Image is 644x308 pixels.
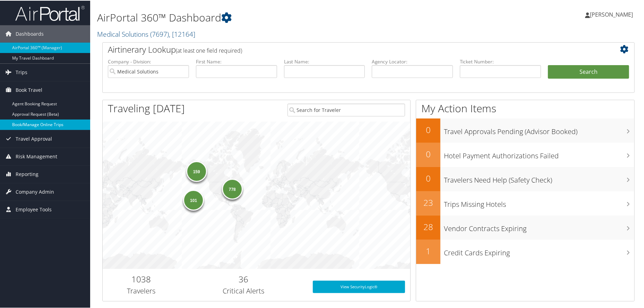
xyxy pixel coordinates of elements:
[313,280,405,292] a: View SecurityLogic®
[185,273,303,284] h2: 36
[284,58,365,64] label: Last Name:
[108,100,185,115] h1: Traveling [DATE]
[416,220,440,232] h2: 28
[16,147,57,165] span: Risk Management
[16,183,54,200] span: Company Admin
[372,58,453,64] label: Agency Locator:
[222,178,242,199] div: 778
[16,165,38,182] span: Reporting
[416,142,634,166] a: 0Hotel Payment Authorizations Failed
[185,285,303,295] h3: Critical Alerts
[183,189,204,210] div: 101
[416,172,440,184] h2: 0
[186,160,207,181] div: 159
[416,166,634,191] a: 0Travelers Need Help (Safety Check)
[444,171,634,184] h3: Travelers Need Help (Safety Check)
[108,273,174,284] h2: 1038
[16,130,52,147] span: Travel Approval
[97,10,459,24] h1: AirPortal 360™ Dashboard
[416,239,634,263] a: 1Credit Cards Expiring
[16,81,42,98] span: Book Travel
[416,215,634,239] a: 28Vendor Contracts Expiring
[16,25,44,42] span: Dashboards
[150,29,169,38] span: ( 7697 )
[444,123,634,136] h3: Travel Approvals Pending (Advisor Booked)
[444,147,634,160] h3: Hotel Payment Authorizations Failed
[585,3,640,24] a: [PERSON_NAME]
[97,29,195,38] a: Medical Solutions
[460,58,541,64] label: Ticket Number:
[108,58,189,64] label: Company - Division:
[15,5,85,21] img: airportal-logo.png
[287,103,405,116] input: Search for Traveler
[16,200,52,218] span: Employee Tools
[444,195,634,209] h3: Trips Missing Hotels
[416,100,634,115] h1: My Action Items
[416,245,440,256] h2: 1
[16,63,27,80] span: Trips
[108,43,585,55] h2: Airtinerary Lookup
[444,244,634,257] h3: Credit Cards Expiring
[169,29,195,38] span: , [ 12164 ]
[590,10,633,18] span: [PERSON_NAME]
[108,285,174,295] h3: Travelers
[548,64,629,78] button: Search
[416,148,440,159] h2: 0
[176,46,242,54] span: (at least one field required)
[196,58,277,64] label: First Name:
[416,118,634,142] a: 0Travel Approvals Pending (Advisor Booked)
[416,123,440,135] h2: 0
[416,191,634,215] a: 23Trips Missing Hotels
[416,196,440,208] h2: 23
[444,220,634,233] h3: Vendor Contracts Expiring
